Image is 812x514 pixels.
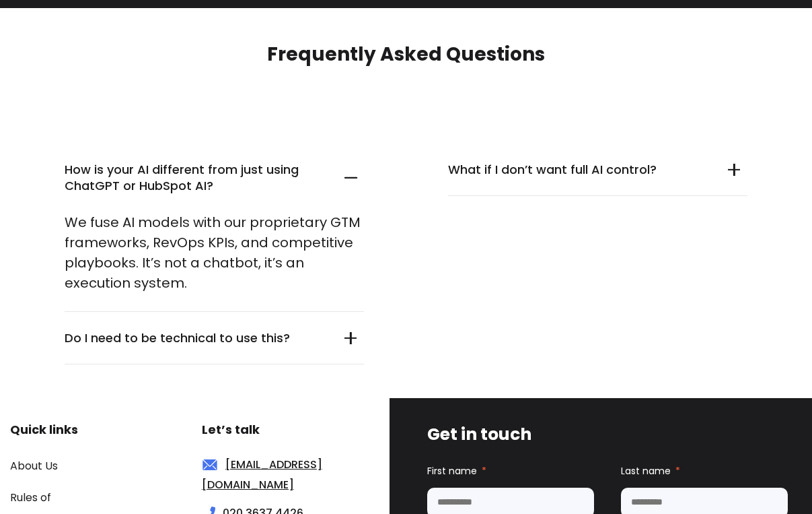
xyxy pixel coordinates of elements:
[10,458,58,474] a: About Us
[427,464,477,478] span: First name
[202,420,357,440] h3: Let’s talk
[621,464,671,478] span: Last name
[427,422,788,447] h3: Get in touch
[65,212,364,293] p: We fuse AI models with our proprietary GTM frameworks, RevOps KPIs, and competitive playbooks. It...
[10,420,120,440] h3: Quick links
[202,457,322,492] a: [EMAIL_ADDRESS][DOMAIN_NAME]
[65,143,364,213] summary: How is your AI different from just using ChatGPT or HubSpot AI?
[65,162,322,195] h5: How is your AI different from just using ChatGPT or HubSpot AI?
[33,42,780,67] h2: Frequently Asked Questions
[65,312,364,364] summary: Do I need to be technical to use this?
[448,162,706,178] h5: What if I don’t want full AI control?
[65,330,322,346] h5: Do I need to be technical to use this?
[448,143,747,196] summary: What if I don’t want full AI control?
